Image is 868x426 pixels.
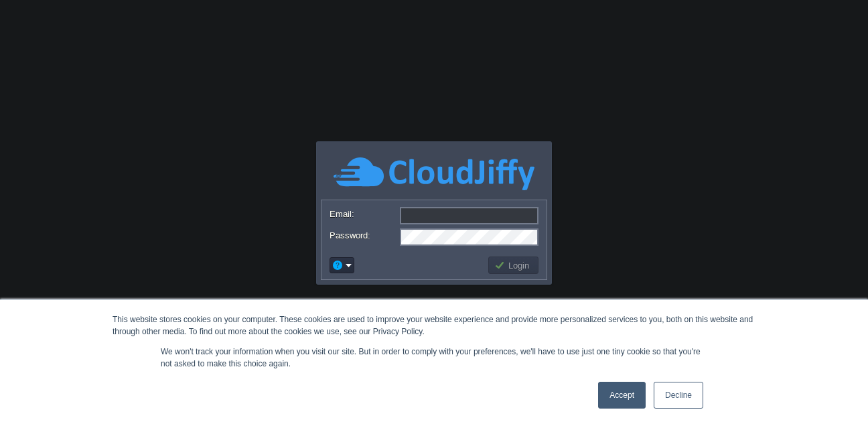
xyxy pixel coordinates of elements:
label: Password: [330,228,399,242]
a: Accept [598,382,646,409]
label: Email: [330,207,399,221]
img: CloudJiffy [334,155,534,192]
button: Login [494,259,533,271]
p: We won't track your information when you visit our site. But in order to comply with your prefere... [161,346,707,370]
a: Decline [654,382,703,409]
div: This website stores cookies on your computer. These cookies are used to improve your website expe... [113,313,755,338]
